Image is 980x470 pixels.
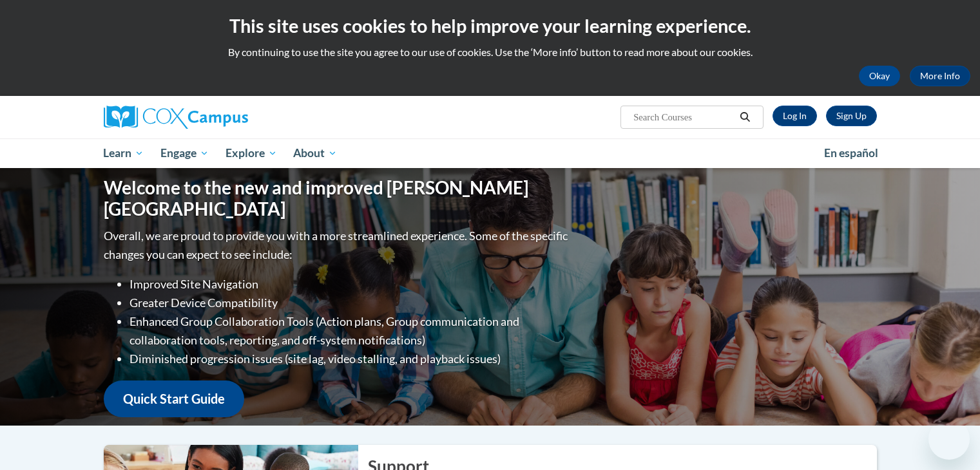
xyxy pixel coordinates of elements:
a: Quick Start Guide [104,381,244,417]
a: Cox Campus [104,106,349,129]
div: Main menu [84,138,896,168]
li: Improved Site Navigation [130,275,571,294]
p: Overall, we are proud to provide you with a more streamlined experience. Some of the specific cha... [104,227,571,264]
a: Explore [217,138,285,168]
span: Explore [226,146,277,161]
a: More Info [910,66,970,86]
input: Search Courses [632,109,735,125]
span: Engage [160,146,209,161]
li: Diminished progression issues (site lag, video stalling, and playback issues) [130,350,571,368]
button: Search [735,109,754,125]
p: By continuing to use the site you agree to our use of cookies. Use the ‘More info’ button to read... [10,45,970,59]
img: Cox Campus [104,106,248,129]
a: Learn [95,138,153,168]
h2: This site uses cookies to help improve your learning experience. [10,13,970,39]
h1: Welcome to the new and improved [PERSON_NAME][GEOGRAPHIC_DATA] [104,177,571,220]
li: Greater Device Compatibility [130,294,571,312]
button: Okay [859,66,900,86]
span: En español [824,146,878,160]
a: Engage [152,138,217,168]
a: About [285,138,345,168]
span: About [293,146,337,161]
a: Log In [773,106,817,126]
a: En español [816,140,887,167]
iframe: Button to launch messaging window [928,418,970,460]
li: Enhanced Group Collaboration Tools (Action plans, Group communication and collaboration tools, re... [130,312,571,350]
span: Learn [103,146,144,161]
a: Register [826,106,877,126]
